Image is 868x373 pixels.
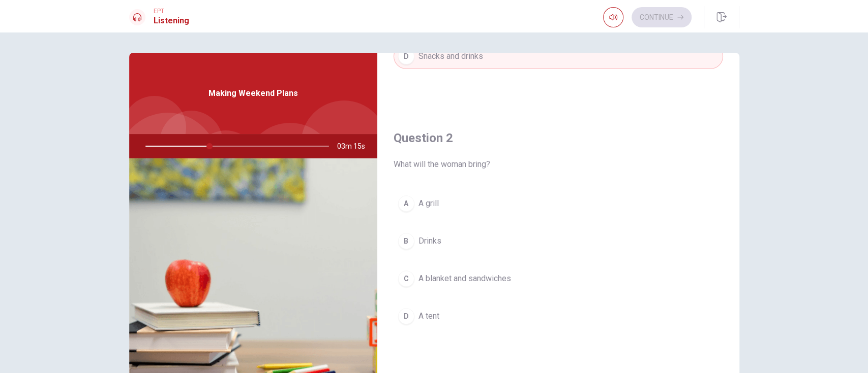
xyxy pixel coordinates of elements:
[394,158,723,171] span: What will the woman bring?
[418,310,439,322] span: A tent
[154,15,189,27] h1: Listening
[398,233,414,249] div: B
[418,273,511,285] span: A blanket and sandwiches
[398,48,414,64] div: D
[398,195,414,212] div: A
[418,235,441,247] span: Drinks
[418,197,439,210] span: A grill
[208,87,298,99] span: Making Weekend Plans
[394,130,723,146] h4: Question 2
[394,44,723,69] button: DSnacks and drinks
[394,303,723,329] button: DA tent
[394,266,723,291] button: CA blanket and sandwiches
[418,50,483,62] span: Snacks and drinks
[398,308,414,324] div: D
[398,270,414,287] div: C
[154,8,189,15] span: EPT
[394,191,723,216] button: AA grill
[337,134,373,158] span: 03m 15s
[394,228,723,254] button: BDrinks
